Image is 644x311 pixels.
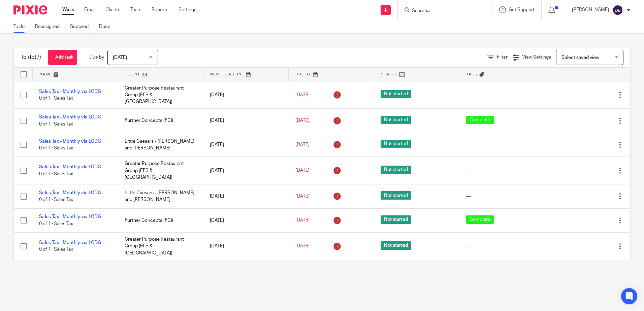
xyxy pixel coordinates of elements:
a: Sales Tax - Monthly via LCDG [39,139,101,144]
a: Snoozed [70,20,94,33]
td: [DATE] [203,81,289,109]
span: Not started [381,166,411,174]
span: [DATE] [295,168,310,173]
td: [DATE] [203,233,289,260]
span: 0 of 1 · Sales Tax [39,122,73,127]
span: [DATE] [295,118,310,123]
a: Settings [179,6,196,13]
td: [DATE] [203,184,289,208]
span: Not started [381,191,411,200]
a: Sales Tax - Monthly via LCDG [39,191,101,195]
span: 0 of 1 · Sales Tax [39,96,73,101]
span: [DATE] [295,93,310,97]
span: Not started [381,215,411,224]
td: Further Concepts (FCI) [118,109,203,133]
span: 0 of 1 · Sales Tax [39,146,73,150]
td: [DATE] [203,157,289,184]
td: Little Caesars - [PERSON_NAME] and [PERSON_NAME] [118,184,203,208]
img: Pixie [13,5,47,14]
a: Sales Tax - Monthly via LCDG [39,240,101,245]
td: [DATE] [203,208,289,232]
div: --- [466,141,538,148]
span: [DATE] [113,55,127,60]
a: Sales Tax - Monthly via LCDG [39,115,101,119]
span: 0 of 1 · Sales Tax [39,172,73,176]
a: Email [84,6,95,13]
td: Little Caesars - [PERSON_NAME] and [PERSON_NAME] [118,133,203,157]
input: Search [411,8,472,14]
span: Select saved view [561,55,599,60]
a: To do [13,20,30,33]
span: [DATE] [295,218,310,223]
span: Not started [381,241,411,250]
div: --- [466,167,538,174]
td: Greater Purpose Restaurant Group (EFS & [GEOGRAPHIC_DATA]) [118,157,203,184]
span: Not started [381,116,411,124]
span: 0 of 1 · Sales Tax [39,198,73,202]
span: Get Support [509,7,535,12]
span: Complete [466,116,494,124]
span: [DATE] [295,194,310,199]
span: 0 of 1 · Sales Tax [39,247,73,252]
td: Further Concepts (FCI) [118,208,203,232]
a: Sales Tax - Monthly via LCDG [39,89,101,94]
span: Tags [466,72,478,76]
span: Complete [466,215,494,224]
td: Greater Purpose Restaurant Group (EFS & [GEOGRAPHIC_DATA]) [118,233,203,260]
span: (7) [35,55,41,60]
a: Clients [105,6,120,13]
h1: To do [21,54,41,61]
a: + Add task [48,50,77,65]
p: Due by [89,54,104,61]
td: [DATE] [203,109,289,133]
span: [DATE] [295,142,310,147]
td: [DATE] [203,133,289,157]
a: Reports [152,6,168,13]
span: 0 of 1 · Sales Tax [39,221,73,226]
img: svg%3E [612,5,623,15]
a: Reassigned [35,20,65,33]
span: View Settings [522,55,551,60]
span: Not started [381,90,411,98]
span: Filter [497,55,508,60]
a: Done [99,20,116,33]
p: [PERSON_NAME] [572,6,609,13]
td: Greater Purpose Restaurant Group (EFS & [GEOGRAPHIC_DATA]) [118,81,203,109]
a: Sales Tax - Monthly via LCDG [39,214,101,219]
div: --- [466,92,538,98]
a: Sales Tax - Monthly via LCDG [39,165,101,169]
a: Work [62,6,74,13]
div: --- [466,193,538,200]
span: Not started [381,140,411,148]
a: Team [130,6,141,13]
div: --- [466,243,538,249]
span: [DATE] [295,244,310,248]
